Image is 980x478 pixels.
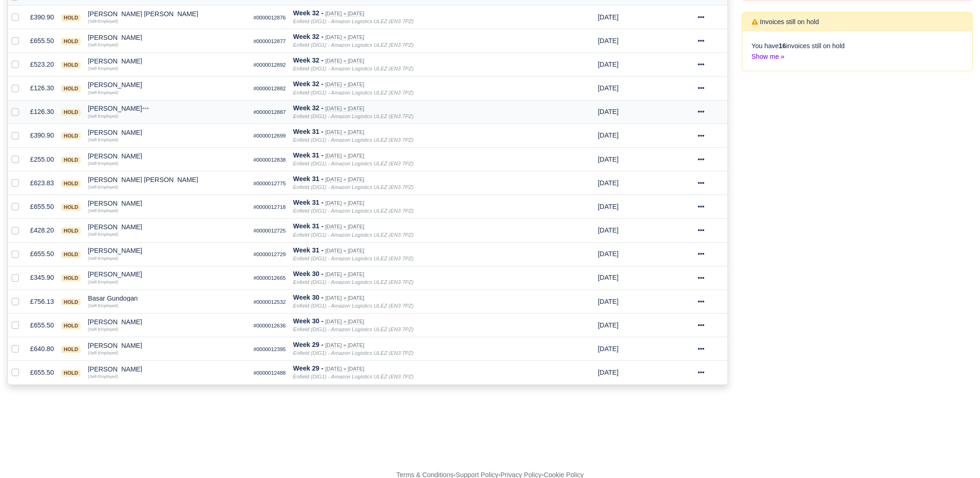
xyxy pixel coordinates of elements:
small: (Self-Employed) [88,280,118,284]
td: £523.20 [26,53,57,76]
div: [PERSON_NAME] [88,34,246,41]
small: #0000012882 [253,86,286,91]
i: Enfield (DIG1) - Amazon Logistics ULEZ (EN3 7PZ) [293,327,414,332]
strong: Week 31 - [293,199,323,206]
i: Enfield (DIG1) - Amazon Logistics ULEZ (EN3 7PZ) [293,208,414,214]
small: [DATE] » [DATE] [325,248,364,254]
strong: Week 32 - [293,9,323,17]
div: [PERSON_NAME] [88,129,246,136]
i: Enfield (DIG1) - Amazon Logistics ULEZ (EN3 7PZ) [293,42,414,48]
small: #0000012892 [253,62,286,68]
strong: Week 30 - [293,294,323,301]
i: Enfield (DIG1) - Amazon Logistics ULEZ (EN3 7PZ) [293,66,414,71]
span: hold [61,38,80,45]
span: hold [61,251,80,258]
small: [DATE] » [DATE] [325,176,364,182]
small: [DATE] » [DATE] [325,58,364,64]
small: [DATE] » [DATE] [325,366,364,372]
small: (Self-Employed) [88,208,118,213]
small: (Self-Employed) [88,256,118,261]
div: You have invoices still on hold [742,31,972,71]
span: 1 day from now [598,250,619,258]
strong: Week 29 - [293,341,323,348]
strong: Week 31 - [293,222,323,230]
span: 1 week from now [598,37,619,44]
i: Enfield (DIG1) - Amazon Logistics ULEZ (EN3 7PZ) [293,161,414,166]
span: hold [61,132,80,139]
small: [DATE] » [DATE] [325,200,364,206]
strong: Week 32 - [293,104,323,112]
td: £655.50 [26,29,57,53]
small: (Self-Employed) [88,43,118,47]
span: hold [61,204,80,211]
span: 5 days ago [598,298,619,305]
strong: Week 31 - [293,151,323,159]
div: [PERSON_NAME] [88,271,246,277]
small: #0000012729 [253,252,286,257]
a: Show me » [752,53,784,60]
div: [PERSON_NAME] [88,366,246,372]
div: [PERSON_NAME] [88,224,246,230]
strong: Week 32 - [293,33,323,40]
small: (Self-Employed) [88,19,118,24]
div: [PERSON_NAME] [88,319,246,325]
small: #0000012532 [253,299,286,305]
td: £756.13 [26,289,57,313]
span: 1 day from now [598,226,619,234]
span: 1 week from now [598,61,619,68]
small: (Self-Employed) [88,374,118,379]
td: £655.50 [26,314,57,337]
div: [PERSON_NAME] [PERSON_NAME] [88,176,246,183]
div: [PERSON_NAME] [PERSON_NAME] [88,11,246,17]
div: [PERSON_NAME] [88,247,246,254]
i: Enfield (DIG1) - Amazon Logistics ULEZ (EN3 7PZ) [293,279,414,285]
small: #0000012488 [253,370,286,376]
small: #0000012887 [253,109,286,115]
td: £390.90 [26,124,57,147]
span: 5 days ago [598,274,619,281]
td: £390.90 [26,6,57,29]
td: £428.20 [26,219,57,242]
div: [PERSON_NAME] [88,105,246,112]
div: Basar Gundogan [88,295,246,302]
small: (Self-Employed) [88,327,118,332]
span: 1 day from now [598,156,619,163]
td: £126.30 [26,100,57,124]
span: 1 day from now [598,132,619,139]
span: 1 week ago [598,345,619,352]
small: (Self-Employed) [88,185,118,189]
small: #0000012775 [253,181,286,186]
span: hold [61,299,80,306]
td: £345.90 [26,266,57,289]
small: [DATE] » [DATE] [325,129,364,135]
small: [DATE] » [DATE] [325,106,364,112]
div: [PERSON_NAME] [88,342,246,349]
span: 1 week from now [598,13,619,21]
td: £623.83 [26,171,57,195]
div: [PERSON_NAME] [88,58,246,64]
small: (Self-Employed) [88,232,118,237]
span: hold [61,180,80,187]
span: 5 days ago [598,321,619,329]
strong: Week 30 - [293,317,323,325]
strong: Week 30 - [293,270,323,277]
strong: Week 31 - [293,175,323,182]
span: hold [61,62,80,69]
h6: Invoices still on hold [752,18,819,26]
span: hold [61,109,80,116]
div: [PERSON_NAME] [88,82,246,88]
span: hold [61,275,80,282]
small: (Self-Employed) [88,303,118,308]
div: Chat Widget [934,434,980,478]
small: [DATE] » [DATE] [325,271,364,277]
span: hold [61,157,80,164]
i: Enfield (DIG1) - Amazon Logistics ULEZ (EN3 7PZ) [293,19,414,24]
strong: Week 31 - [293,246,323,254]
strong: Week 31 - [293,128,323,135]
td: £255.00 [26,147,57,171]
